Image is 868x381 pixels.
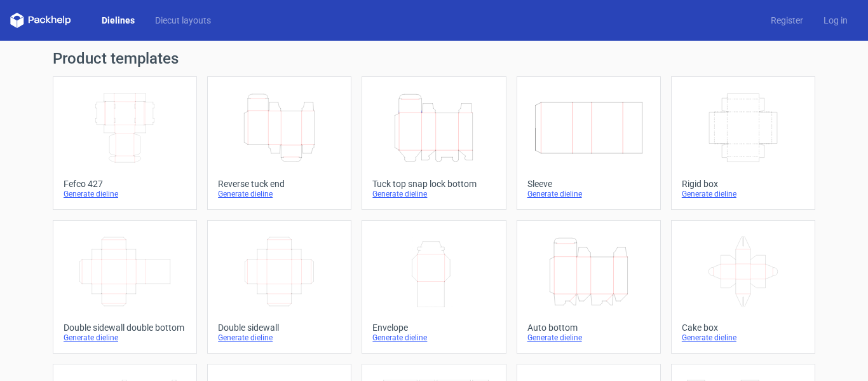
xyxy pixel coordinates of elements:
div: Generate dieline [527,333,650,343]
a: SleeveGenerate dieline [517,76,661,210]
a: Double sidewallGenerate dieline [207,220,351,354]
a: Double sidewall double bottomGenerate dieline [53,220,197,354]
div: Sleeve [527,179,650,189]
a: Diecut layouts [145,14,221,27]
div: Double sidewall [218,322,341,333]
div: Cake box [682,322,804,333]
div: Generate dieline [64,333,186,343]
div: Generate dieline [527,189,650,199]
a: Tuck top snap lock bottomGenerate dieline [362,76,506,210]
div: Envelope [372,322,495,333]
div: Auto bottom [527,322,650,333]
a: Reverse tuck endGenerate dieline [207,76,351,210]
a: Register [761,14,813,27]
div: Generate dieline [682,333,804,343]
a: Log in [813,14,858,27]
div: Fefco 427 [64,179,186,189]
div: Generate dieline [64,189,186,199]
div: Generate dieline [218,333,341,343]
a: Dielines [92,14,145,27]
div: Rigid box [682,179,804,189]
div: Reverse tuck end [218,179,341,189]
h1: Product templates [53,51,815,66]
div: Generate dieline [372,189,495,199]
a: Cake boxGenerate dieline [671,220,815,354]
div: Generate dieline [218,189,341,199]
div: Generate dieline [682,189,804,199]
div: Double sidewall double bottom [64,322,186,333]
div: Tuck top snap lock bottom [372,179,495,189]
a: Rigid boxGenerate dieline [671,76,815,210]
div: Generate dieline [372,333,495,343]
a: EnvelopeGenerate dieline [362,220,506,354]
a: Auto bottomGenerate dieline [517,220,661,354]
a: Fefco 427Generate dieline [53,76,197,210]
